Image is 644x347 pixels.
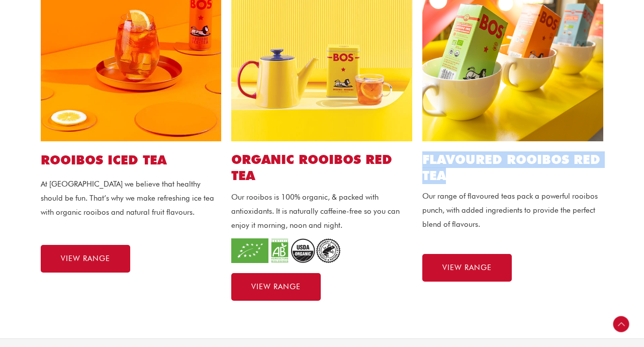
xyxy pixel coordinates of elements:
[231,191,412,233] p: Our rooibos is 100% organic, & packed with antioxidants. It is naturally caffeine-free so you can...
[442,264,492,272] span: VIEW RANGE
[231,238,343,263] img: organic_2
[422,254,512,282] a: VIEW RANGE
[61,255,110,263] span: VIEW RANGE
[422,190,603,232] p: Our range of flavoured teas pack a powerful rooibos punch, with added ingredients to provide the ...
[422,151,603,184] h2: FLAVOURED ROOIBOS RED TEA
[231,273,321,301] a: VIEW RANGE
[231,151,412,184] h2: ORGANIC ROOIBOS RED TEA
[41,178,222,220] p: At [GEOGRAPHIC_DATA] we believe that healthy should be fun. That’s why we make refreshing ice tea...
[41,245,130,273] a: VIEW RANGE
[41,151,222,169] h1: ROOIBOS ICED TEA
[251,283,301,291] span: VIEW RANGE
